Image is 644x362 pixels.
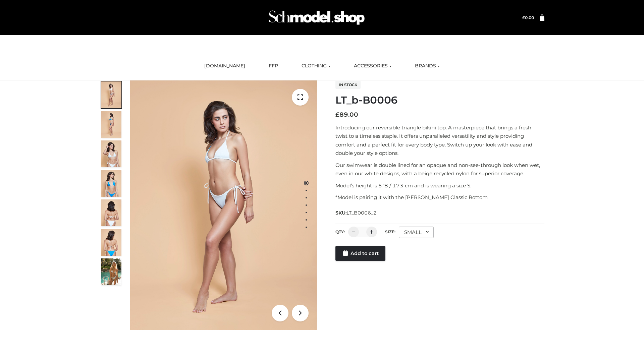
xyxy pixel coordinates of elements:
[335,181,544,190] p: Model’s height is 5 ‘8 / 173 cm and is wearing a size S.
[266,4,367,31] img: Schmodel Admin 964
[101,140,121,167] img: ArielClassicBikiniTop_CloudNine_AzureSky_OW114ECO_3-scaled.jpg
[101,258,121,285] img: Arieltop_CloudNine_AzureSky2.jpg
[522,15,534,20] a: £0.00
[346,210,377,216] span: LT_B0006_2
[335,246,385,261] a: Add to cart
[199,59,250,73] a: [DOMAIN_NAME]
[335,94,544,106] h1: LT_b-B0006
[335,81,361,89] span: In stock
[335,111,339,118] span: £
[101,111,121,138] img: ArielClassicBikiniTop_CloudNine_AzureSky_OW114ECO_2-scaled.jpg
[335,229,345,234] label: QTY:
[335,193,544,202] p: *Model is pairing it with the [PERSON_NAME] Classic Bottom
[297,59,335,73] a: CLOTHING
[130,80,317,330] img: LT_b-B0006
[101,81,121,108] img: ArielClassicBikiniTop_CloudNine_AzureSky_OW114ECO_1-scaled.jpg
[410,59,445,73] a: BRANDS
[335,209,377,217] span: SKU:
[335,161,544,178] p: Our swimwear is double lined for an opaque and non-see-through look when wet, even in our white d...
[101,199,121,226] img: ArielClassicBikiniTop_CloudNine_AzureSky_OW114ECO_7-scaled.jpg
[349,59,396,73] a: ACCESSORIES
[399,227,434,238] div: SMALL
[264,59,283,73] a: FFP
[385,229,395,234] label: Size:
[335,111,358,118] bdi: 89.00
[522,15,534,20] bdi: 0.00
[335,123,544,158] p: Introducing our reversible triangle bikini top. A masterpiece that brings a fresh twist to a time...
[522,15,525,20] span: £
[101,229,121,256] img: ArielClassicBikiniTop_CloudNine_AzureSky_OW114ECO_8-scaled.jpg
[101,170,121,197] img: ArielClassicBikiniTop_CloudNine_AzureSky_OW114ECO_4-scaled.jpg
